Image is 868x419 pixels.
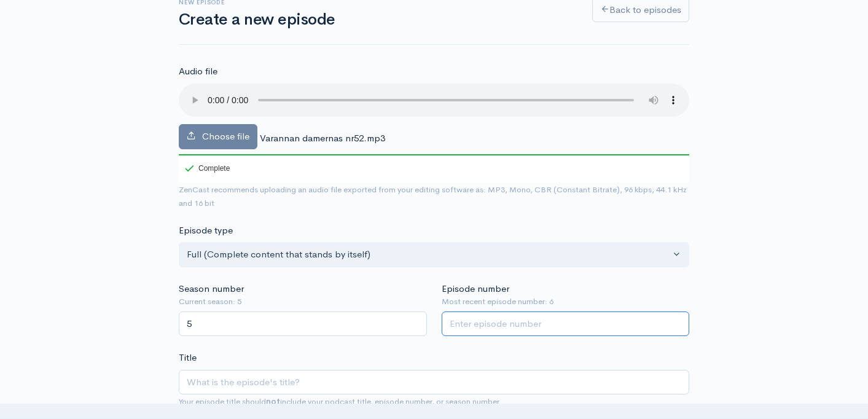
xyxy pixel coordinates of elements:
label: Season number [179,282,244,296]
small: Current season: 5 [179,296,427,308]
small: Most recent episode number: 6 [442,296,690,308]
small: Your episode title should include your podcast title, episode number, or season number. [179,396,502,407]
label: Title [179,351,197,365]
div: Complete [179,154,232,182]
label: Episode number [442,282,509,296]
label: Episode type [179,224,233,238]
small: ZenCast recommends uploading an audio file exported from your editing software as: MP3, Mono, CBR... [179,184,687,209]
label: Audio file [179,65,217,79]
strong: not [266,396,280,407]
div: Full (Complete content that stands by itself) [187,248,670,262]
input: What is the episode's title? [179,370,689,395]
input: Enter episode number [442,311,690,337]
span: Varannan damernas nr52.mp3 [260,132,385,144]
span: Choose file [202,130,249,142]
button: Full (Complete content that stands by itself) [179,242,689,267]
h1: Create a new episode [179,11,577,29]
div: Complete [185,165,230,172]
div: 100% [179,154,689,155]
input: Enter season number for this episode [179,311,427,337]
